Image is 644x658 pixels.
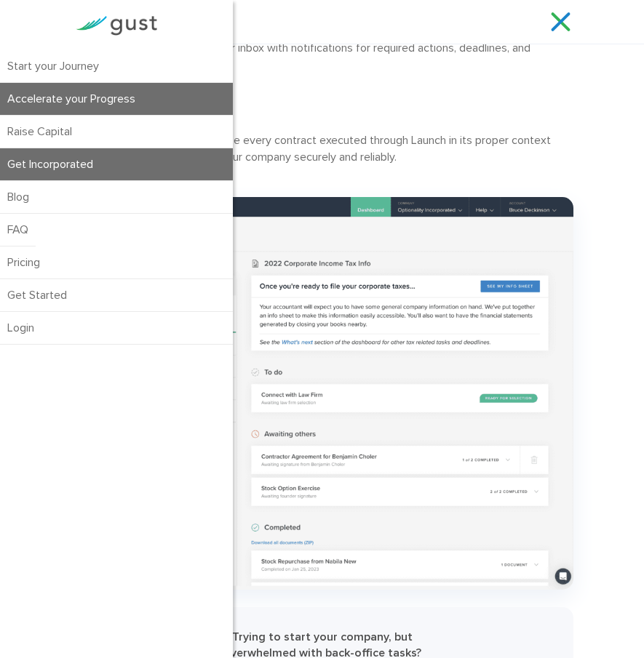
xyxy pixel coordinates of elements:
p: Automatically organize every contract executed through Launch in its proper context to tell the s... [126,132,559,165]
img: Gust Logo [76,16,157,36]
strong: Trying to start your company, but [232,630,413,643]
img: 4 Stay Up To Date [71,197,573,590]
p: Take action from your inbox with notifications for required actions, deadlines, and important dates. [126,39,559,73]
h3: Auditable History [126,102,559,125]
